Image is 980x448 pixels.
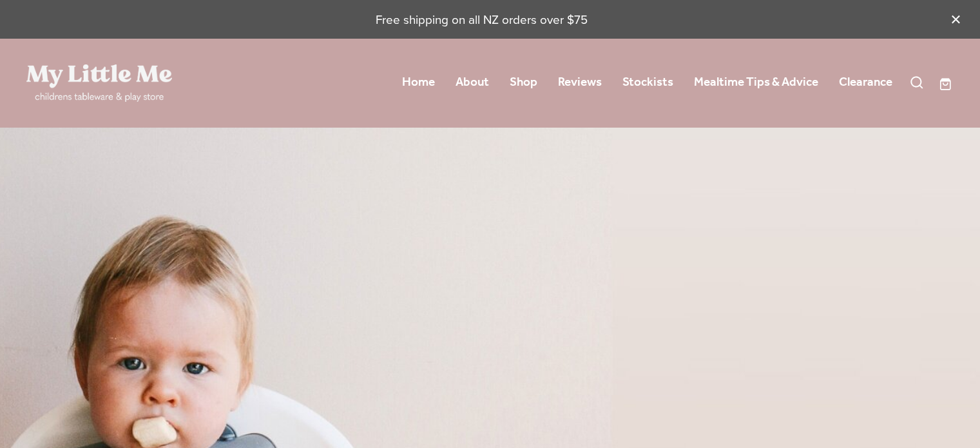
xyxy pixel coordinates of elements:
[26,11,937,28] p: Free shipping on all NZ orders over $75
[839,71,892,94] a: Clearance
[402,71,435,94] a: Home
[456,71,489,94] a: About
[558,71,602,94] a: Reviews
[510,71,537,94] a: Shop
[622,71,673,94] a: Stockists
[694,71,818,94] a: Mealtime Tips & Advice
